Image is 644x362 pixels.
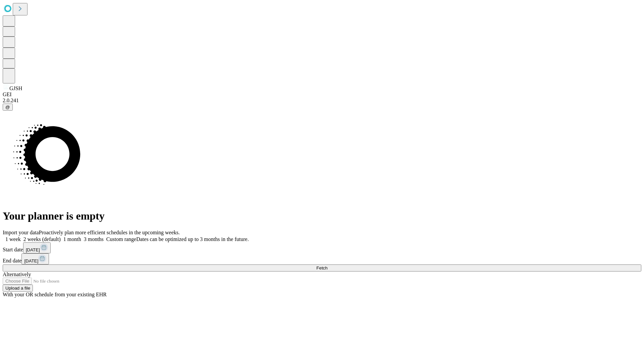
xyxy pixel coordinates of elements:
span: @ [5,105,10,110]
button: Upload a file [3,285,33,292]
h1: Your planner is empty [3,210,641,222]
button: [DATE] [23,242,51,253]
span: 2 weeks (default) [23,236,61,242]
div: 2.0.241 [3,98,641,104]
div: GEI [3,92,641,98]
button: Fetch [3,264,641,271]
span: 1 month [63,236,81,242]
span: GJSH [9,85,22,91]
button: @ [3,104,13,111]
span: 3 months [84,236,104,242]
span: 1 week [5,236,21,242]
span: Alternatively [3,271,31,277]
span: [DATE] [26,247,40,252]
button: [DATE] [21,253,49,264]
span: Import your data [3,230,39,235]
span: Proactively plan more efficient schedules in the upcoming weeks. [39,230,180,235]
div: Start date [3,242,641,253]
span: With your OR schedule from your existing EHR [3,292,107,297]
span: Custom range [106,236,136,242]
div: End date [3,253,641,264]
span: Dates can be optimized up to 3 months in the future. [136,236,249,242]
span: Fetch [316,265,327,270]
span: [DATE] [24,258,38,263]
